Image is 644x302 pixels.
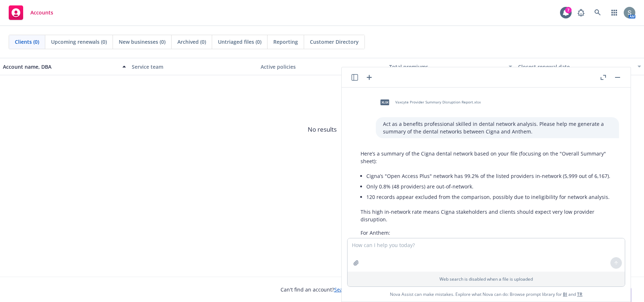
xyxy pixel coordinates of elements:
a: Accounts [6,3,56,23]
span: Archived (0) [177,38,206,46]
div: Service team [132,63,255,71]
p: For Anthem: [361,229,612,237]
span: Upcoming renewals (0) [51,38,107,46]
span: Reporting [273,38,298,46]
p: Act as a benefits professional skilled in dental network analysis. Please help me generate a summ... [383,120,612,135]
button: Active policies [258,58,387,75]
a: Search for it [334,286,364,293]
img: photo [624,7,635,18]
p: Here’s a summary of the Cigna dental network based on your file (focusing on the "Overall Summary... [361,150,612,165]
p: Web search is disabled when a file is uploaded [352,276,620,282]
button: Total premiums [386,58,515,75]
li: Only 0.8% (48 providers) are out-of-network. [366,181,612,192]
div: xlsxVaxcyte Provider Summary Disruption Report.xlsx [376,93,482,111]
p: This high in-network rate means Cigna stakeholders and clients should expect very low provider di... [361,208,612,223]
a: BI [563,291,567,297]
a: TR [577,291,582,297]
a: Search [590,5,605,20]
span: Customer Directory [310,38,359,46]
li: Cigna’s "Open Access Plus" network has 99.2% of the listed providers in-network (5,999 out of 6,1... [366,171,612,181]
div: Closest renewal date [518,63,633,71]
div: Active policies [261,63,384,71]
span: New businesses (0) [119,38,165,46]
span: Vaxcyte Provider Summary Disruption Report.xlsx [395,100,481,105]
span: Clients (0) [15,38,39,46]
button: Closest renewal date [515,58,644,75]
button: Service team [129,58,258,75]
span: Can't find an account? [281,286,364,293]
div: Account name, DBA [3,63,118,71]
a: Switch app [607,5,622,20]
div: Total premiums [389,63,504,71]
li: 120 records appear excluded from the comparison, possibly due to ineligibility for network analysis. [366,192,612,202]
span: Untriaged files (0) [218,38,261,46]
span: Accounts [30,10,53,16]
span: Nova Assist can make mistakes. Explore what Nova can do: Browse prompt library for and [345,287,628,302]
div: 7 [565,7,572,13]
a: Report a Bug [574,5,588,20]
span: xlsx [380,99,389,105]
